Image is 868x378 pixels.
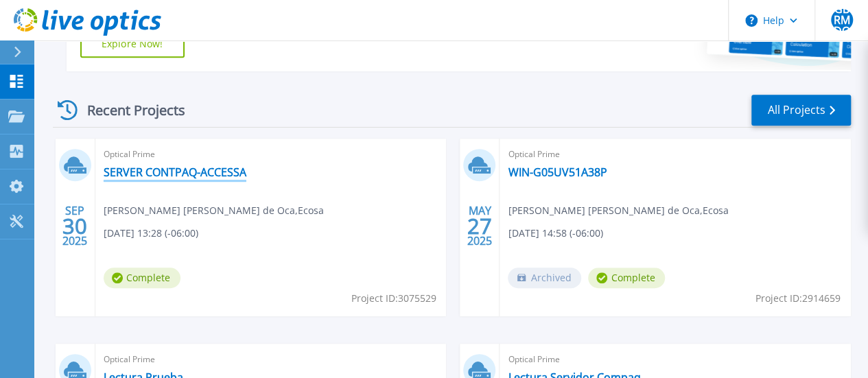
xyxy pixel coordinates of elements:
[588,268,665,288] span: Complete
[508,165,607,179] a: WIN-G05UV51A38P
[62,201,88,251] div: SEP 2025
[104,226,198,241] span: [DATE] 13:28 (-06:00)
[508,203,728,218] span: [PERSON_NAME] [PERSON_NAME] de Oca , Ecosa
[104,352,438,367] span: Optical Prime
[508,352,843,367] span: Optical Prime
[831,3,853,36] span: GBRMDO
[751,95,851,126] a: All Projects
[53,93,204,127] div: Recent Projects
[104,203,324,218] span: [PERSON_NAME] [PERSON_NAME] de Oca , Ecosa
[508,226,602,241] span: [DATE] 14:58 (-06:00)
[104,268,180,288] span: Complete
[508,268,581,288] span: Archived
[508,147,843,162] span: Optical Prime
[104,165,246,179] a: SERVER CONTPAQ-ACCESSA
[467,201,493,251] div: MAY 2025
[104,147,438,162] span: Optical Prime
[467,220,492,232] span: 27
[62,220,87,232] span: 30
[755,291,841,306] span: Project ID: 2914659
[80,30,185,58] a: Explore Now!
[351,291,436,306] span: Project ID: 3075529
